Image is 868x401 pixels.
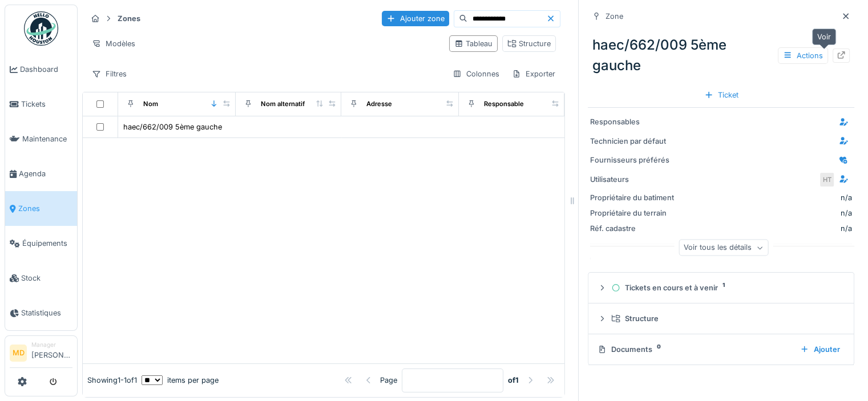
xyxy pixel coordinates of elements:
li: [PERSON_NAME] [31,341,72,365]
div: n/a [680,208,852,218]
span: Tickets [21,99,72,110]
a: Stock [5,261,77,295]
div: Tickets en cours et à venir [611,282,840,293]
div: HT [819,172,835,188]
img: Badge_color-CXgf-gQk.svg [24,11,58,46]
span: Dashboard [20,64,72,75]
div: Nom alternatif [261,99,305,109]
div: n/a [680,223,852,234]
div: Responsables [590,116,676,127]
a: MD Manager[PERSON_NAME] [10,341,72,368]
div: Propriétaire du batiment [590,192,676,203]
div: Structure [507,38,551,49]
a: Agenda [5,156,77,191]
strong: Zones [113,13,145,24]
div: Technicien par défaut [590,136,676,147]
div: haec/662/009 5ème gauche [123,121,222,132]
div: Exporter [507,66,560,82]
div: Structure [611,313,840,324]
div: Ticket [700,87,743,103]
a: Statistiques [5,295,77,330]
span: Stock [21,273,72,283]
span: Statistiques [21,307,72,318]
a: Dashboard [5,52,77,87]
span: Équipements [22,238,72,249]
div: Propriétaire du terrain [590,208,676,218]
span: Agenda [19,168,72,179]
summary: Tickets en cours et à venir1 [593,277,849,298]
a: Équipements [5,226,77,261]
div: Documents [597,344,791,355]
div: n/a [841,192,852,203]
div: Responsable [484,99,524,109]
div: Showing 1 - 1 of 1 [87,375,137,386]
div: Fournisseurs préférés [590,155,676,165]
div: Modèles [87,35,140,52]
div: Voir tous les détails [679,240,768,256]
div: Page [380,375,397,386]
div: Ajouter zone [382,11,449,26]
a: Maintenance [5,121,77,156]
div: Filtres [87,66,132,82]
summary: Documents0Ajouter [593,339,849,360]
li: MD [10,345,27,362]
div: items per page [142,375,219,386]
div: Actions [778,47,828,64]
span: Zones [18,203,72,214]
div: Manager [31,341,72,349]
strong: of 1 [508,375,519,386]
div: Colonnes [447,66,504,82]
div: Utilisateurs [590,174,676,185]
div: Zone [605,11,623,22]
div: Tableau [454,38,492,49]
div: Adresse [366,99,392,109]
a: Tickets [5,87,77,121]
a: Zones [5,191,77,226]
div: Voir [812,29,836,45]
div: haec/662/009 5ème gauche [588,30,854,80]
summary: Structure [593,308,849,329]
div: Ajouter [796,342,845,357]
span: Maintenance [22,133,72,144]
div: Nom [143,99,158,109]
div: Réf. cadastre [590,223,676,234]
